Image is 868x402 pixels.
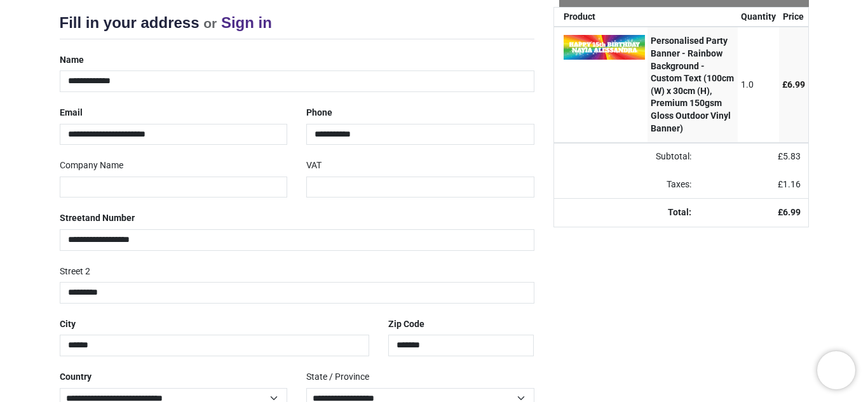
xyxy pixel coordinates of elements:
[306,155,322,177] label: VAT
[60,102,83,124] label: Email
[651,36,734,133] strong: Personalised Party Banner - Rainbow Background - Custom Text (100cm (W) x 30cm (H), Premium 150gs...
[817,351,855,389] iframe: Brevo live chat
[554,8,648,27] th: Product
[388,314,424,335] label: Zip Code
[778,207,801,217] strong: £
[203,16,217,30] small: or
[778,151,801,161] span: £
[60,366,92,388] label: Country
[554,171,700,199] td: Taxes:
[60,14,200,31] span: Fill in your address
[787,79,805,90] span: 6.99
[306,366,369,388] label: State / Province
[60,155,123,177] label: Company Name
[306,102,332,124] label: Phone
[564,35,645,59] img: FxBtclOZAAAAAElFTkSuQmCC
[60,208,135,229] label: Street
[778,179,801,189] span: £
[60,261,90,283] label: Street 2
[783,207,801,217] span: 6.99
[554,143,700,171] td: Subtotal:
[60,314,76,335] label: City
[782,79,805,90] span: £
[741,79,776,91] div: 1.0
[60,50,84,71] label: Name
[779,8,808,27] th: Price
[783,151,801,161] span: 5.83
[221,14,272,31] a: Sign in
[668,207,691,217] strong: Total:
[738,8,779,27] th: Quantity
[85,213,135,223] span: and Number
[783,179,801,189] span: 1.16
